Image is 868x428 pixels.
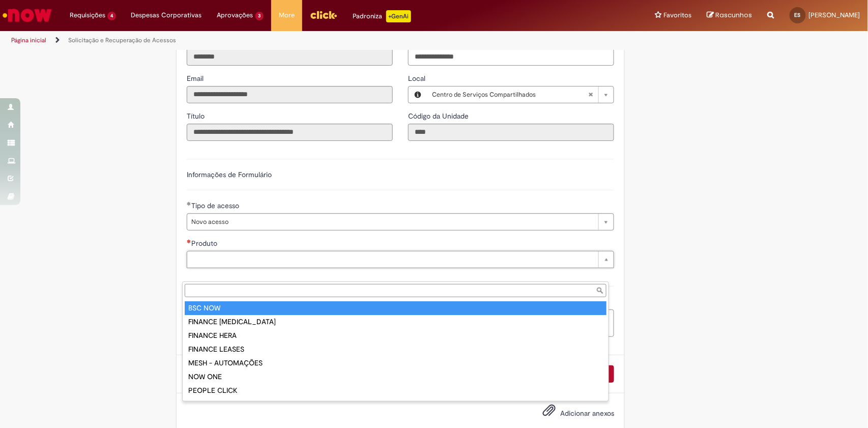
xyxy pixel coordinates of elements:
[185,329,606,343] div: FINANCE HERA
[185,397,606,411] div: PEOPLE LUPI
[185,356,606,370] div: MESH - AUTOMAÇÕES
[185,315,606,329] div: FINANCE [MEDICAL_DATA]
[185,370,606,384] div: NOW ONE
[183,299,609,401] ul: Produto
[185,301,606,315] div: BSC NOW
[185,343,606,356] div: FINANCE LEASES
[185,384,606,397] div: PEOPLE CLICK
